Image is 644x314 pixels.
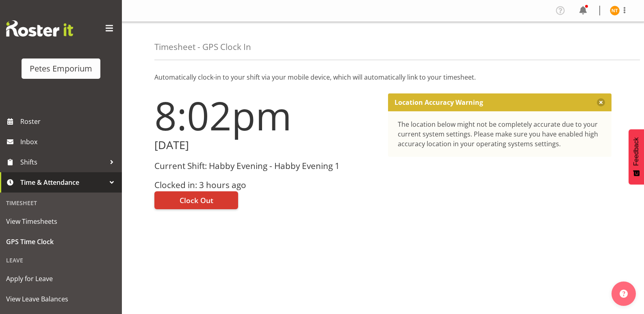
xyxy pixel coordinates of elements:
[2,252,120,269] div: Leave
[154,42,251,52] h4: Timesheet - GPS Clock In
[2,211,120,232] a: View Timesheets
[154,139,378,152] h2: [DATE]
[2,232,120,252] a: GPS Time Clock
[20,176,106,188] span: Time & Attendance
[620,290,628,298] img: help-xxl-2.png
[154,93,378,137] h1: 8:02pm
[610,6,620,15] img: nicole-thomson8388.jpg
[180,195,213,206] span: Clock Out
[30,63,92,75] div: Petes Emporium
[6,215,116,227] span: View Timesheets
[6,20,73,37] img: Rosterit website logo
[629,129,644,184] button: Feedback - Show survey
[154,180,378,190] h3: Clocked in: 3 hours ago
[597,98,605,106] button: Close message
[154,161,378,171] h3: Current Shift: Habby Evening - Habby Evening 1
[2,269,120,289] a: Apply for Leave
[20,115,118,128] span: Roster
[2,195,120,211] div: Timesheet
[6,273,116,285] span: Apply for Leave
[395,98,483,106] p: Location Accuracy Warning
[154,72,611,82] p: Automatically clock-in to your shift via your mobile device, which will automatically link to you...
[2,289,120,309] a: View Leave Balances
[6,293,116,305] span: View Leave Balances
[20,136,118,148] span: Inbox
[6,236,116,248] span: GPS Time Clock
[398,119,602,149] div: The location below might not be completely accurate due to your current system settings. Please m...
[633,137,640,166] span: Feedback
[154,191,238,209] button: Clock Out
[20,156,106,168] span: Shifts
